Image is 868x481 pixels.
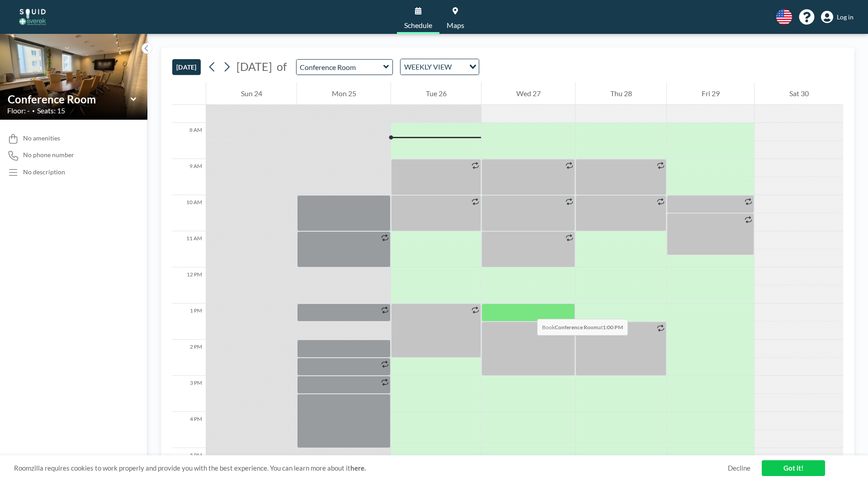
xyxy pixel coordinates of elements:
div: Mon 25 [297,82,391,105]
div: 4 PM [172,412,206,448]
div: 10 AM [172,195,206,231]
div: 3 PM [172,376,206,412]
div: 2 PM [172,340,206,376]
span: [DATE] [236,60,272,73]
b: Conference Room [555,324,598,331]
div: Wed 27 [481,82,575,105]
b: 1:00 PM [603,324,623,331]
span: Schedule [404,22,432,29]
span: No phone number [23,151,74,159]
div: 7 AM [172,87,206,123]
div: Fri 29 [667,82,754,105]
span: Seats: 15 [37,106,65,115]
input: Search for option [454,61,464,73]
span: WEEKLY VIEW [402,61,453,73]
div: 11 AM [172,231,206,267]
a: Got it! [762,460,825,476]
div: 12 PM [172,267,206,304]
a: Log in [821,11,854,23]
span: Log in [837,13,854,21]
div: Tue 26 [391,82,481,105]
div: Search for option [401,59,479,75]
input: Conference Room [297,60,383,75]
div: 1 PM [172,304,206,340]
div: Thu 28 [576,82,666,105]
span: Roomzilla requires cookies to work properly and provide you with the best experience. You can lea... [14,464,728,472]
div: Sat 30 [755,82,843,105]
div: 8 AM [172,123,206,159]
span: Floor: - [7,106,30,115]
span: of [277,60,287,74]
img: organization-logo [14,8,51,26]
div: Sun 24 [206,82,297,105]
div: No description [23,168,65,176]
span: • [32,108,35,114]
div: 9 AM [172,159,206,195]
span: Book at [537,319,628,336]
button: [DATE] [172,59,201,75]
a: Decline [728,464,750,472]
span: Maps [447,22,464,29]
span: No amenities [23,134,60,142]
input: Conference Room [8,93,131,106]
a: here. [350,464,366,472]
